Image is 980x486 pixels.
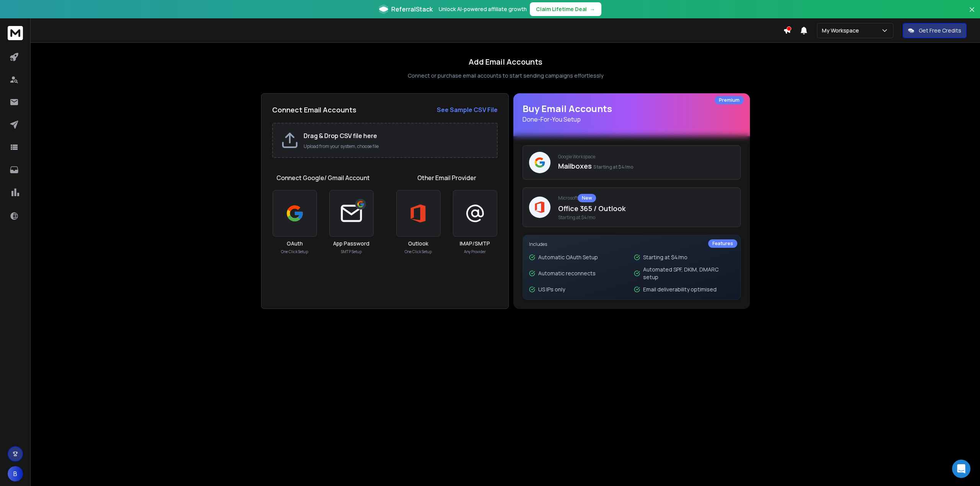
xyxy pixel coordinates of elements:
p: One Click Setup [405,249,432,255]
h2: Drag & Drop CSV file here [304,131,489,140]
a: See Sample CSV File [437,105,498,114]
button: B [8,466,23,481]
div: Features [708,239,737,248]
p: Email deliverability optimised [643,286,717,293]
p: Starting at $4/mo [643,254,688,261]
h3: OAuth [287,240,303,247]
span: → [590,5,595,13]
p: Connect or purchase email accounts to start sending campaigns effortlessly [408,72,603,80]
span: ReferralStack [391,5,433,14]
p: Any Provider [464,249,486,255]
h3: IMAP/SMTP [460,240,490,247]
p: Get Free Credits [919,27,961,34]
button: Claim Lifetime Deal→ [530,2,601,16]
h1: Other Email Provider [417,173,476,182]
p: Includes [529,241,734,247]
p: Office 365 / Outlook [558,203,734,214]
button: Get Free Credits [903,23,967,38]
p: Microsoft [558,194,734,202]
h1: Add Email Accounts [469,57,542,67]
p: One Click Setup [281,249,308,255]
p: Upload from your system, choose file [304,143,489,150]
p: Done-For-You Setup [523,115,741,124]
div: Premium [715,96,744,104]
p: Automatic reconnects [538,270,596,277]
h3: App Password [333,240,369,247]
p: Unlock AI-powered affiliate growth [439,5,527,13]
h1: Connect Google/ Gmail Account [276,173,370,182]
p: Automated SPF, DKIM, DMARC setup [643,266,734,281]
p: Mailboxes [558,161,734,171]
span: Starting at $4/mo [558,215,734,221]
p: Google Workspace [558,154,734,160]
p: My Workspace [822,27,862,34]
strong: See Sample CSV File [437,106,498,114]
div: New [578,194,596,202]
div: Open Intercom Messenger [952,460,970,478]
h2: Connect Email Accounts [272,104,356,115]
p: US IPs only [538,286,565,293]
p: Automatic OAuth Setup [538,254,598,261]
span: Starting at $4/mo [593,164,634,170]
h1: Buy Email Accounts [523,102,741,124]
button: Close banner [967,5,977,23]
p: SMTP Setup [341,249,362,255]
h3: Outlook [408,240,428,247]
